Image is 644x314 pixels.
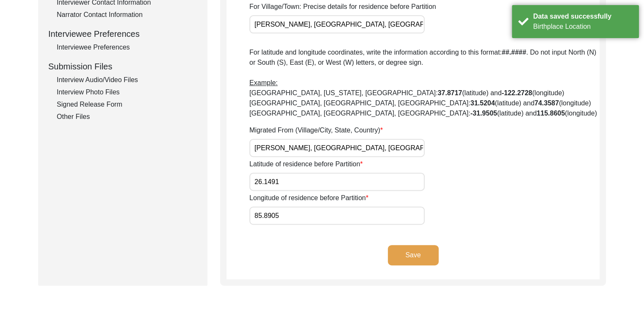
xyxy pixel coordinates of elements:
b: 115.8605 [536,110,565,117]
label: Longitude of residence before Partition [249,193,368,203]
div: Data saved successfully [533,11,633,22]
b: 37.8717 [438,89,462,96]
b: -31.9505 [470,110,497,117]
div: Birthplace Location [533,22,633,32]
label: Migrated From (Village/City, State, Country) [249,125,383,135]
b: 31.5204 [470,99,495,107]
div: Interviewee Preferences [57,42,197,52]
span: Example: [249,79,278,86]
b: ##.#### [502,49,526,56]
div: Other Files [57,112,197,122]
div: Narrator Contact Information [57,10,197,20]
p: For latitude and longitude coordinates, write the information according to this format: . Do not ... [249,47,600,118]
div: Interviewee Preferences [48,28,197,40]
div: Interview Audio/Video Files [57,75,197,85]
button: Save [388,245,439,265]
label: For Village/Town: Precise details for residence before Partition [249,2,436,12]
div: Signed Release Form [57,99,197,110]
div: Submission Files [48,60,197,73]
b: 74.3587 [534,99,559,107]
div: Interview Photo Files [57,87,197,97]
label: Latitude of residence before Partition [249,159,363,169]
b: -122.2728 [502,89,532,96]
